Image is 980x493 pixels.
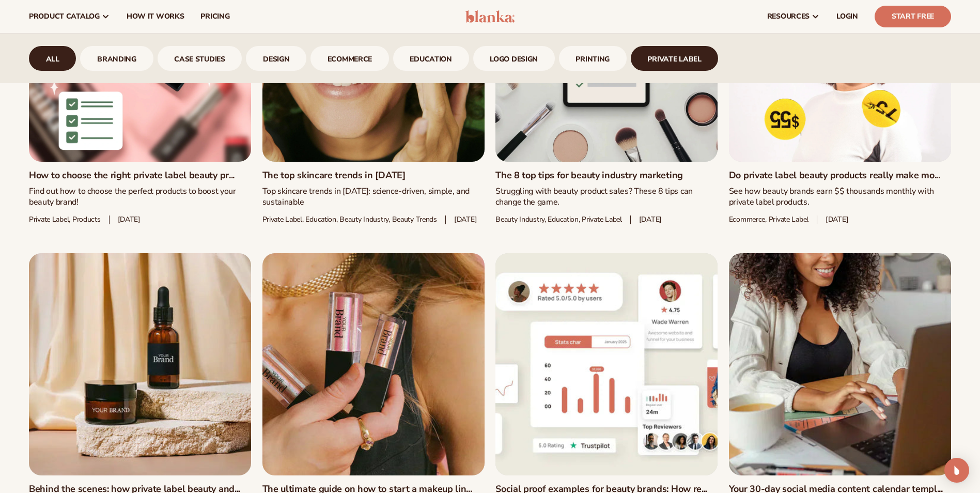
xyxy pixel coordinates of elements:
a: Start Free [875,6,951,27]
div: Open Intercom Messenger [944,458,969,483]
a: All [29,46,76,71]
a: How to choose the right private label beauty pr... [29,170,251,181]
div: 1 / 9 [29,46,76,71]
span: pricing [200,12,229,21]
a: printing [559,46,627,71]
a: Private Label [631,46,719,71]
span: resources [767,12,810,21]
span: LOGIN [836,12,858,21]
div: 6 / 9 [393,46,469,71]
a: logo design [473,46,555,71]
span: product catalog [29,12,100,21]
a: Do private label beauty products really make mo... [729,170,951,181]
div: 4 / 9 [246,46,306,71]
img: logo [465,10,515,23]
a: Education [393,46,469,71]
div: 2 / 9 [80,46,153,71]
a: The top skincare trends in [DATE] [262,170,485,181]
a: design [246,46,306,71]
span: How It Works [127,12,184,21]
a: case studies [158,46,242,71]
a: The 8 top tips for beauty industry marketing [495,170,718,181]
div: 3 / 9 [158,46,242,71]
div: 9 / 9 [631,46,719,71]
div: 5 / 9 [310,46,389,71]
div: 7 / 9 [473,46,555,71]
div: 8 / 9 [559,46,627,71]
a: ecommerce [310,46,389,71]
a: branding [80,46,153,71]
